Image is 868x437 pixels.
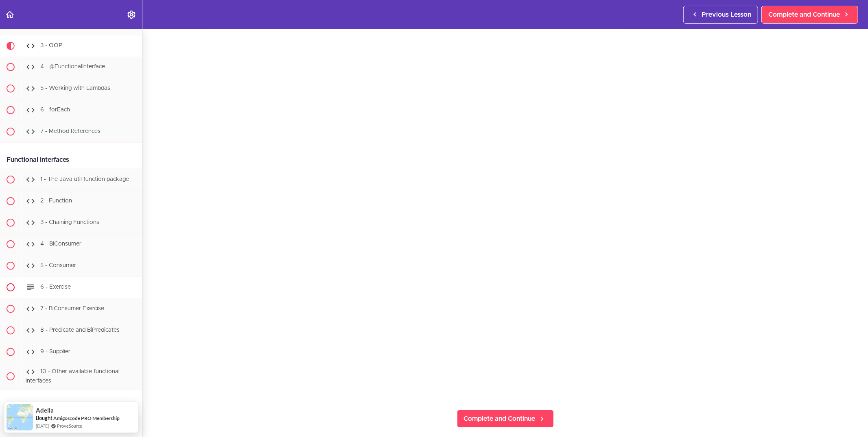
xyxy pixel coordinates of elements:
[40,220,99,225] span: 3 - Chaining Functions
[768,10,840,20] span: Complete and Continue
[457,410,554,428] a: Complete and Continue
[40,107,70,113] span: 6 - forEach
[40,263,76,268] span: 5 - Consumer
[5,10,15,20] svg: Back to course curriculum
[761,6,858,24] a: Complete and Continue
[40,284,71,290] span: 6 - Exercise
[40,306,104,311] span: 7 - BiConsumer Exercise
[57,422,82,429] a: ProveSource
[127,10,136,20] svg: Settings Menu
[683,6,758,24] a: Previous Lesson
[40,64,105,70] span: 4 - @FunctionalInterface
[702,10,751,20] span: Previous Lesson
[36,415,52,421] span: Bought
[7,404,33,430] img: provesource social proof notification image
[40,327,120,333] span: 8 - Predicate and BiPredicates
[36,422,49,429] span: [DATE]
[40,198,72,204] span: 2 - Function
[40,85,110,91] span: 5 - Working with Lambdas
[40,241,81,247] span: 4 - BiConsumer
[26,369,120,384] span: 10 - Other available functional interfaces
[464,414,536,424] span: Complete and Continue
[53,415,120,422] a: Amigoscode PRO Membership
[36,407,54,414] span: Adella
[159,7,852,397] iframe: To enrich screen reader interactions, please activate Accessibility in Grammarly extension settings
[40,43,62,48] span: 3 - OOP
[40,176,129,182] span: 1 - The Java util function package
[40,349,70,354] span: 9 - Supplier
[40,128,101,134] span: 7 - Method References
